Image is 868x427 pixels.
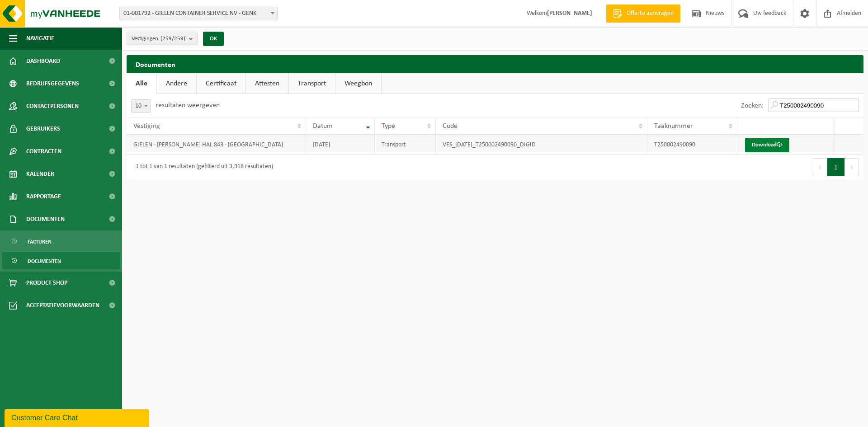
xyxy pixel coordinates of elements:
[654,122,693,130] span: Taaknummer
[845,158,859,176] button: Next
[127,55,863,73] h2: Documenten
[26,27,54,50] span: Navigatie
[26,272,67,294] span: Product Shop
[313,122,333,130] span: Datum
[26,72,79,95] span: Bedrijfsgegevens
[26,117,60,140] span: Gebruikers
[813,158,827,176] button: Previous
[335,73,381,94] a: Weegbon
[443,122,458,130] span: Code
[132,32,185,46] span: Vestigingen
[131,159,273,175] div: 1 tot 1 van 1 resultaten (gefilterd uit 3,918 resultaten)
[203,32,224,46] button: OK
[436,135,647,155] td: VES_[DATE]_T250002490090_DIGID
[624,9,676,18] span: Offerte aanvragen
[606,5,680,23] a: Offerte aanvragen
[127,32,198,45] button: Vestigingen(259/259)
[745,138,789,152] a: Download
[132,100,151,113] span: 10
[741,102,764,109] label: Zoeken:
[26,50,60,72] span: Dashboard
[197,73,245,94] a: Certificaat
[127,135,306,155] td: GIELEN - [PERSON_NAME] HAL 843 - [GEOGRAPHIC_DATA]
[375,135,436,155] td: Transport
[26,294,99,317] span: Acceptatievoorwaarden
[26,208,65,230] span: Documenten
[28,253,61,270] span: Documenten
[127,73,156,94] a: Alle
[26,185,61,208] span: Rapportage
[157,73,196,94] a: Andere
[120,7,277,20] span: 01-001792 - GIELEN CONTAINER SERVICE NV - GENK
[119,7,278,20] span: 01-001792 - GIELEN CONTAINER SERVICE NV - GENK
[160,36,185,42] count: (259/259)
[2,233,120,250] a: Facturen
[26,163,54,185] span: Kalender
[306,135,375,155] td: [DATE]
[26,95,79,117] span: Contactpersonen
[28,233,52,250] span: Facturen
[156,102,220,109] label: resultaten weergeven
[647,135,737,155] td: T250002490090
[547,10,592,17] strong: [PERSON_NAME]
[131,99,151,113] span: 10
[246,73,288,94] a: Attesten
[5,407,151,427] iframe: chat widget
[133,122,160,130] span: Vestiging
[289,73,335,94] a: Transport
[2,252,120,269] a: Documenten
[827,158,845,176] button: 1
[26,140,61,163] span: Contracten
[382,122,395,130] span: Type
